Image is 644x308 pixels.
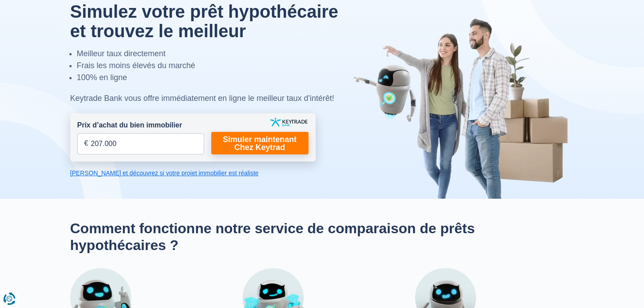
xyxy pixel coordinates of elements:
h1: Simulez votre prêt hypothécaire et trouvez le meilleur [70,2,359,41]
span: € [84,139,88,149]
li: 100% en ligne [77,72,359,84]
img: keytrade [270,118,308,127]
li: Meilleur taux directement [77,48,359,60]
a: Simuler maintenant Chez Keytrad [211,132,309,154]
div: Keytrade Bank vous offre immédiatement en ligne le meilleur taux d'intérêt! [70,92,359,104]
a: [PERSON_NAME] et découvrez si votre projet immobilier est réaliste [70,169,316,177]
label: Prix d’achat du bien immobilier [77,120,182,131]
img: image-hero [353,17,574,199]
li: Frais les moins élevés du marché [77,60,359,72]
h2: Comment fonctionne notre service de comparaison de prêts hypothécaires ? [70,220,574,254]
